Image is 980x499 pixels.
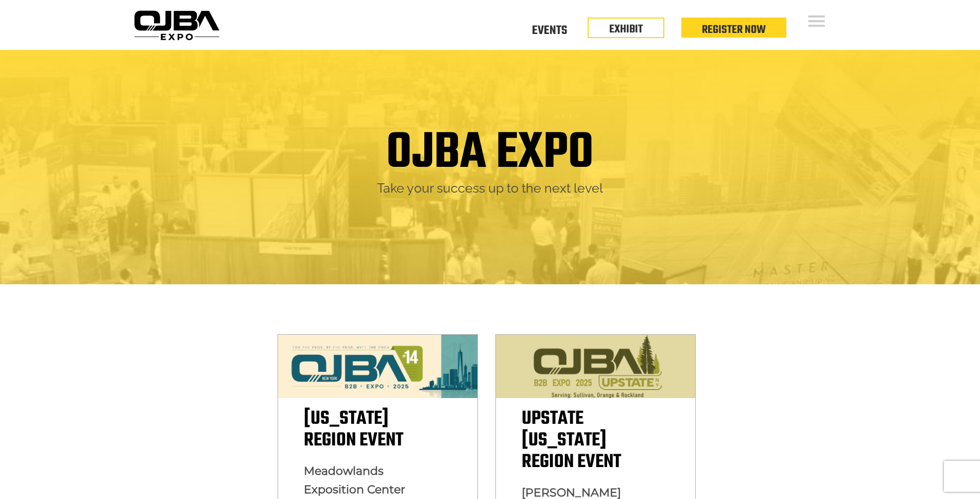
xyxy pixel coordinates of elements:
[137,180,843,197] h2: Take your success up to the next level
[386,127,594,180] h1: OJBA EXPO
[304,404,403,455] span: [US_STATE] Region Event
[522,404,621,477] span: Upstate [US_STATE] Region Event
[702,21,766,39] a: Register Now
[609,21,643,38] a: EXHIBIT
